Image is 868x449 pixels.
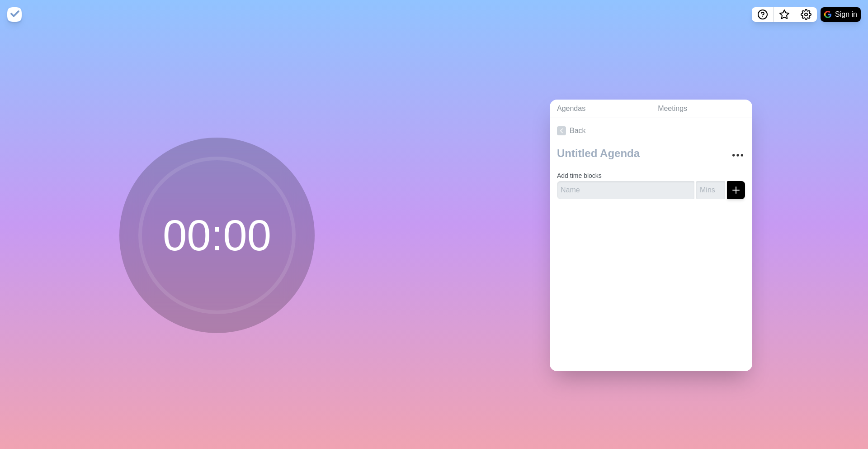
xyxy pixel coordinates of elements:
[821,7,861,22] button: Sign in
[557,181,694,199] input: Name
[550,118,752,143] a: Back
[7,7,22,22] img: timeblocks logo
[729,146,747,164] button: More
[696,181,725,199] input: Mins
[752,7,774,22] button: Help
[824,11,831,18] img: google logo
[557,172,602,179] label: Add time blocks
[795,7,817,22] button: Settings
[651,100,752,118] a: Meetings
[550,100,651,118] a: Agendas
[774,7,795,22] button: What’s new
